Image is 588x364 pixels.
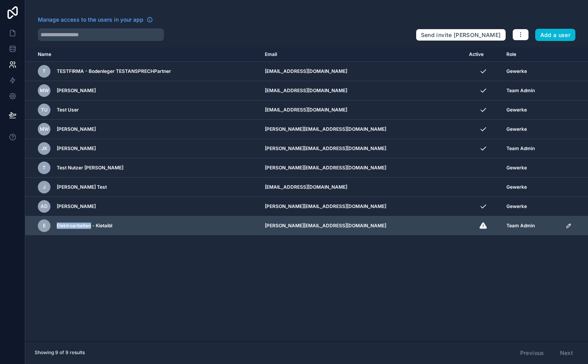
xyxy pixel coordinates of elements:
[506,165,527,171] span: Gewerke
[260,47,464,62] th: Email
[57,203,96,210] span: [PERSON_NAME]
[57,223,112,229] span: Elektroarbeiten - Kietaibl
[43,165,46,171] span: T
[260,178,464,197] td: [EMAIL_ADDRESS][DOMAIN_NAME]
[506,126,527,132] span: Gewerke
[260,81,464,100] td: [EMAIL_ADDRESS][DOMAIN_NAME]
[57,68,171,74] span: TESTFIRMA - Bodenleger TESTANSPRECHPartner
[260,158,464,178] td: [PERSON_NAME][EMAIL_ADDRESS][DOMAIN_NAME]
[506,68,527,74] span: Gewerke
[41,107,48,113] span: TU
[57,184,107,190] span: [PERSON_NAME] Test
[502,47,561,62] th: Role
[57,107,79,113] span: Test User
[260,139,464,158] td: [PERSON_NAME][EMAIL_ADDRESS][DOMAIN_NAME]
[57,87,96,94] span: [PERSON_NAME]
[506,203,527,210] span: Gewerke
[535,29,576,41] button: Add a user
[41,145,47,152] span: JK
[43,184,46,190] span: J
[260,216,464,236] td: [PERSON_NAME][EMAIL_ADDRESS][DOMAIN_NAME]
[464,47,502,62] th: Active
[506,87,535,94] span: Team Admin
[43,68,46,74] span: T
[506,145,535,152] span: Team Admin
[38,16,143,24] span: Manage access to the users in your app
[416,29,506,41] button: Send invite [PERSON_NAME]
[57,165,123,171] span: Test Nutzer [PERSON_NAME]
[506,184,527,190] span: Gewerke
[260,100,464,120] td: [EMAIL_ADDRESS][DOMAIN_NAME]
[506,107,527,113] span: Gewerke
[57,145,96,152] span: [PERSON_NAME]
[25,47,260,62] th: Name
[41,203,48,210] span: AD
[260,120,464,139] td: [PERSON_NAME][EMAIL_ADDRESS][DOMAIN_NAME]
[38,16,153,24] a: Manage access to the users in your app
[57,126,96,132] span: [PERSON_NAME]
[506,223,535,229] span: Team Admin
[35,349,85,356] span: Showing 9 of 9 results
[40,126,49,132] span: MW
[25,47,588,341] div: scrollable content
[43,223,46,229] span: E
[40,87,49,94] span: MW
[260,197,464,216] td: [PERSON_NAME][EMAIL_ADDRESS][DOMAIN_NAME]
[260,62,464,81] td: [EMAIL_ADDRESS][DOMAIN_NAME]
